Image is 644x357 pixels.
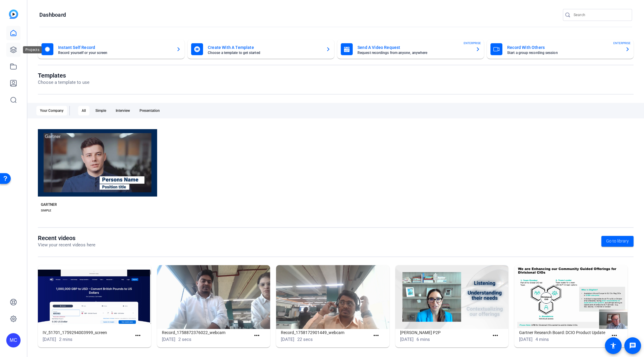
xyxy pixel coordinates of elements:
span: [DATE] [162,337,175,342]
mat-card-title: Create With A Template [208,44,321,51]
mat-icon: more_horiz [492,332,499,339]
span: 2 mins [59,337,72,342]
h1: Record_1758872376022_webcam [162,329,251,336]
img: Record_1758172901449_webcam [276,265,389,329]
mat-icon: more_horiz [372,332,380,339]
button: Send A Video RequestRequest recordings from anyone, anywhereENTERPRISE [337,40,484,59]
img: Gartner Research Board: DCIO Product Update [514,265,628,329]
div: Your Company [36,106,67,115]
a: Go to library [601,236,634,247]
h1: Dashboard [39,11,66,18]
button: Create With A TemplateChoose a template to get started [188,40,334,59]
mat-card-subtitle: Choose a template to get started [208,51,321,55]
div: GARTNER [41,202,57,207]
p: View your recent videos here [38,242,95,248]
mat-card-title: Send A Video Request [357,44,471,51]
img: blue-gradient.svg [9,10,18,19]
div: All [78,106,89,115]
div: MC [6,333,21,347]
span: Go to library [606,238,629,244]
mat-icon: more_horiz [611,332,618,339]
div: Projects [23,46,42,53]
mat-icon: accessibility [610,342,617,349]
span: [DATE] [519,337,532,342]
span: ENTERPRISE [613,41,631,45]
h1: Templates [38,72,89,79]
span: 22 secs [297,337,313,342]
mat-card-title: Instant Self Record [58,44,171,51]
h1: [PERSON_NAME] P2P [400,329,489,336]
mat-icon: message [629,342,636,349]
div: Simple [92,106,110,115]
mat-icon: more_horiz [253,332,261,339]
p: Choose a template to use [38,79,89,86]
span: 6 mins [417,337,430,342]
mat-icon: more_horiz [134,332,142,339]
h1: Gartner Research Board: DCIO Product Update [519,329,608,336]
div: Presentation [136,106,163,115]
span: [DATE] [43,337,56,342]
h1: Record_1758172901449_webcam [281,329,370,336]
div: SIMPLE [41,208,51,213]
span: 4 mins [535,337,549,342]
h1: IV_51701_1759294003999_screen [43,329,132,336]
mat-card-subtitle: Start a group recording session [507,51,620,55]
mat-card-subtitle: Record yourself or your screen [58,51,171,55]
input: Search [574,11,627,18]
button: Instant Self RecordRecord yourself or your screen [38,40,185,59]
mat-card-subtitle: Request recordings from anyone, anywhere [357,51,471,55]
span: [DATE] [400,337,414,342]
img: IV_51701_1759294003999_screen [38,265,151,329]
img: Record_1758872376022_webcam [157,265,270,329]
button: Record With OthersStart a group recording sessionENTERPRISE [487,40,634,59]
img: Christie Dziubek P2P [395,265,509,329]
div: Interview [112,106,134,115]
mat-card-title: Record With Others [507,44,620,51]
h1: Recent videos [38,234,95,242]
span: [DATE] [281,337,294,342]
span: ENTERPRISE [464,41,481,45]
span: 2 secs [178,337,191,342]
